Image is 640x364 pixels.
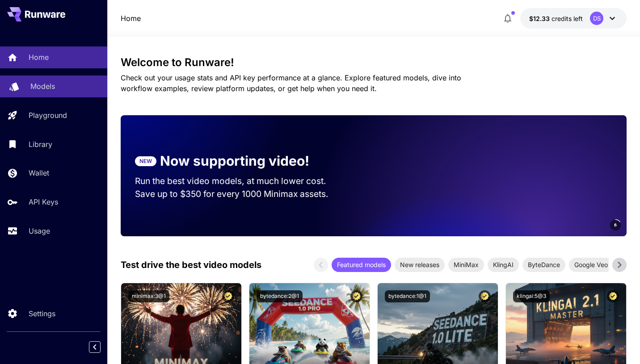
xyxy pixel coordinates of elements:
div: Google Veo [569,258,613,272]
p: API Keys [29,197,58,207]
p: Run the best video models, at much lower cost. [135,175,343,188]
button: klingai:5@3 [513,290,550,302]
span: New releases [395,260,445,269]
nav: breadcrumb [121,13,141,24]
span: ByteDance [522,260,565,269]
span: credits left [552,15,583,22]
span: Google Veo [569,260,613,269]
p: Home [29,52,49,63]
p: Settings [29,308,55,319]
button: Collapse sidebar [89,341,101,353]
button: Certified Model – Vetted for best performance and includes a commercial license. [222,290,234,302]
div: New releases [395,258,445,272]
button: Certified Model – Vetted for best performance and includes a commercial license. [607,290,619,302]
p: Models [30,81,55,92]
button: Certified Model – Vetted for best performance and includes a commercial license. [350,290,362,302]
span: Featured models [332,260,391,269]
div: ByteDance [522,258,565,272]
span: $12.33 [529,15,552,22]
p: Now supporting video! [160,151,309,171]
p: Wallet [29,167,49,178]
div: DS [590,12,603,25]
p: Test drive the best video models [121,258,261,272]
button: Certified Model – Vetted for best performance and includes a commercial license. [479,290,491,302]
h3: Welcome to Runware! [121,56,627,69]
span: MiniMax [448,260,484,269]
button: bytedance:2@1 [257,290,303,302]
div: Featured models [332,258,391,272]
div: KlingAI [488,258,519,272]
div: MiniMax [448,258,484,272]
span: 6 [614,222,617,228]
p: Save up to $350 for every 1000 Minimax assets. [135,188,343,201]
p: Usage [29,226,50,236]
a: Home [121,13,141,24]
p: Library [29,139,52,150]
div: $12.33175 [529,14,583,23]
span: KlingAI [488,260,519,269]
span: Check out your usage stats and API key performance at a glance. Explore featured models, dive int... [121,73,461,93]
div: Collapse sidebar [96,339,107,355]
button: bytedance:1@1 [385,290,430,302]
button: minimax:3@1 [128,290,169,302]
button: $12.33175DS [520,8,627,29]
p: Playground [29,110,67,121]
